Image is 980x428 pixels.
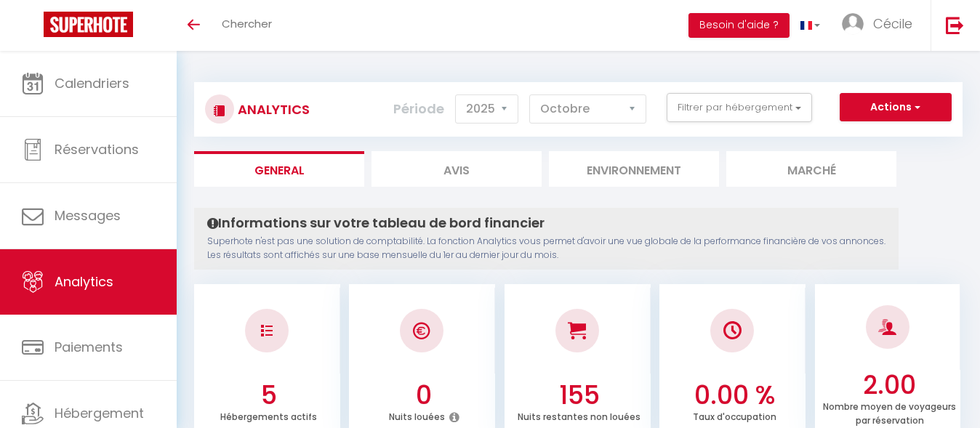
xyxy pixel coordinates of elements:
h3: Analytics [234,93,310,126]
span: Réservations [55,140,139,158]
button: Filtrer par hébergement [667,93,812,122]
span: Paiements [55,338,123,356]
label: Période [393,93,444,125]
li: Avis [371,151,542,187]
img: NO IMAGE [261,325,273,336]
p: Hébergements actifs [220,408,317,423]
p: Taux d'occupation [693,408,776,423]
p: Nuits restantes non louées [518,408,640,423]
img: Super Booking [44,12,133,37]
li: Marché [726,151,896,187]
span: Messages [55,206,121,225]
h4: Informations sur votre tableau de bord financier [207,215,885,231]
img: ... [842,13,864,35]
button: Besoin d'aide ? [688,13,790,38]
li: Environnement [549,151,719,187]
span: Chercher [222,16,272,31]
button: Actions [840,93,952,122]
p: Nombre moyen de voyageurs par réservation [823,397,956,427]
p: Nuits louées [389,408,445,423]
li: General [194,151,364,187]
h3: 155 [512,380,647,411]
span: Cécile [873,15,912,33]
h3: 2.00 [822,370,957,400]
h3: 5 [201,380,337,411]
h3: 0 [356,380,491,411]
span: Calendriers [55,74,129,92]
span: Hébergement [55,404,144,422]
h3: 0.00 % [667,380,802,411]
p: Superhote n'est pas une solution de comptabilité. La fonction Analytics vous permet d'avoir une v... [207,235,885,262]
img: logout [946,16,964,34]
span: Analytics [55,272,113,291]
